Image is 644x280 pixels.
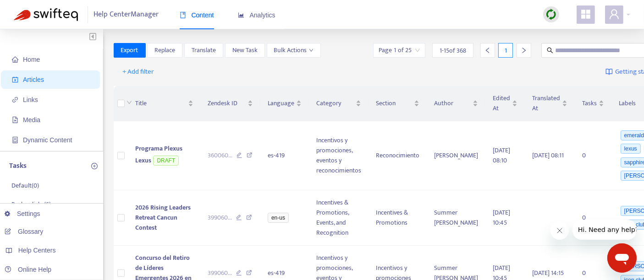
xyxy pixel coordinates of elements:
[582,98,597,108] span: Tasks
[434,98,471,108] span: Author
[575,121,611,190] td: 0
[260,86,309,121] th: Language
[376,98,412,108] span: Section
[153,156,179,166] span: DRAFT
[208,213,232,223] span: 399060 ...
[225,43,265,58] button: New Task
[128,86,201,121] th: Title
[621,144,641,154] span: lexus
[550,221,569,240] iframe: Close message
[184,43,223,58] button: Translate
[12,56,18,63] span: home
[5,266,51,273] a: Online Help
[136,202,191,233] span: 2026 Rising Leaders Retreat Cancun Contest
[369,86,427,121] th: Section
[525,86,575,121] th: Translated At
[547,47,553,54] span: search
[23,116,40,124] span: Media
[498,43,513,58] div: 1
[180,12,186,18] span: book
[12,76,18,83] span: account-book
[575,190,611,246] td: 0
[136,143,183,166] span: Programa Plexus Lexus
[114,43,146,58] button: Export
[268,98,294,108] span: Language
[532,93,560,113] span: Translated At
[91,163,98,169] span: plus-circle
[545,9,557,20] img: sync.dc5367851b00ba804db3.png
[23,76,44,83] span: Articles
[309,48,314,53] span: down
[532,268,564,278] span: [DATE] 14:15
[94,6,159,23] span: Help Center Manager
[201,86,261,121] th: Zendesk ID
[11,199,51,209] p: Broken links ( 6 )
[208,268,232,278] span: 399060 ...
[580,9,591,20] span: appstore
[12,137,18,143] span: container
[260,121,309,190] td: es-419
[484,47,491,54] span: left
[427,121,485,190] td: [PERSON_NAME]
[180,11,214,19] span: Content
[208,151,233,161] span: 360060 ...
[274,45,314,55] span: Bulk Actions
[5,228,43,235] a: Glossary
[268,213,289,223] span: en-us
[369,121,427,190] td: Reconocimiento
[427,190,485,246] td: Summer [PERSON_NAME]
[154,45,175,55] span: Replace
[5,210,40,217] a: Settings
[9,161,27,172] p: Tasks
[440,46,466,55] span: 1 - 15 of 368
[609,9,620,20] span: user
[23,96,38,103] span: Links
[6,6,66,14] span: Hi. Need any help?
[123,66,154,77] span: + Add filter
[18,247,56,254] span: Help Centers
[208,98,246,108] span: Zendesk ID
[309,86,369,121] th: Category
[532,150,564,161] span: [DATE] 08:11
[369,190,427,246] td: Incentives & Promotions
[238,12,244,18] span: area-chart
[232,45,258,55] span: New Task
[127,100,132,105] span: down
[309,190,369,246] td: Incentives & Promotions, Events, and Recognition
[116,65,161,79] button: + Add filter
[521,47,527,54] span: right
[493,207,510,228] span: [DATE] 10:45
[493,145,510,166] span: [DATE] 08:10
[23,136,72,144] span: Dynamic Content
[121,45,138,55] span: Export
[11,181,39,190] p: Default ( 0 )
[267,43,321,58] button: Bulk Actionsdown
[485,86,525,121] th: Edited At
[238,11,275,19] span: Analytics
[572,220,637,240] iframe: Message from company
[136,98,186,108] span: Title
[192,45,216,55] span: Translate
[23,56,40,63] span: Home
[316,98,354,108] span: Category
[14,8,78,21] img: Swifteq
[147,43,182,58] button: Replace
[309,121,369,190] td: Incentivos y promociones, eventos y reconocimientos
[605,68,613,75] img: image-link
[575,86,611,121] th: Tasks
[607,243,637,273] iframe: Button to launch messaging window
[12,117,18,123] span: file-image
[427,86,485,121] th: Author
[12,97,18,103] span: link
[493,93,510,113] span: Edited At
